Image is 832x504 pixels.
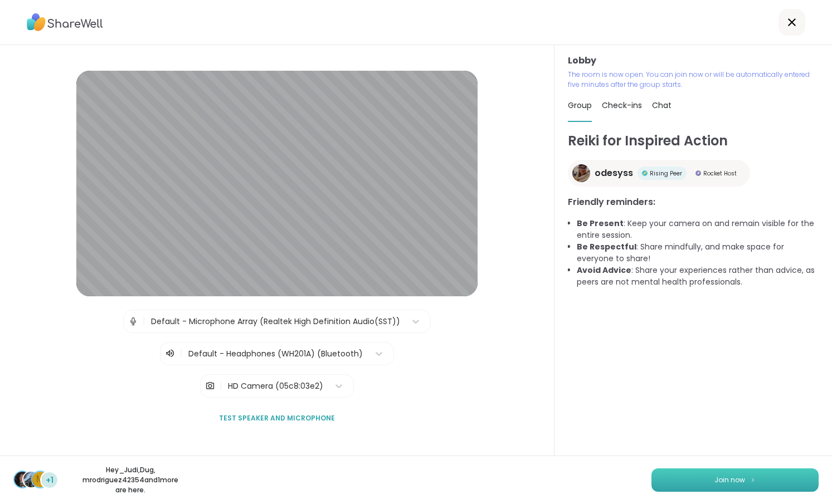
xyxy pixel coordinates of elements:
span: Join now [714,475,745,485]
b: Avoid Advice [577,265,631,276]
div: Default - Microphone Array (Realtek High Definition Audio(SST)) [151,316,400,327]
span: Group [568,100,592,111]
img: Rising Peer [642,170,648,176]
div: HD Camera (05c8:03e2) [228,380,323,392]
span: Rising Peer [650,169,682,178]
span: Test speaker and microphone [219,413,335,423]
a: odesyssodesyssRising PeerRising PeerRocket HostRocket Host [568,160,750,187]
li: : Keep your camera on and remain visible for the entire session. [577,218,819,241]
span: | [220,375,222,397]
button: Join now [651,468,819,492]
img: ShareWell Logo [27,9,103,35]
p: Hey_Judi , Dug , mrodriguez42354 and 1 more are here. [68,465,193,495]
li: : Share mindfully, and make space for everyone to share! [577,241,819,265]
p: The room is now open. You can join now or will be automatically entered five minutes after the gr... [568,70,819,90]
b: Be Present [577,218,624,229]
span: Rocket Host [703,169,737,178]
span: Chat [652,100,672,111]
b: Be Respectful [577,241,636,252]
h3: Friendly reminders: [568,195,819,209]
img: odesyss [572,164,590,182]
h1: Reiki for Inspired Action [568,131,819,151]
span: Check-ins [602,100,642,111]
span: odesyss [595,167,633,180]
h3: Lobby [568,54,819,67]
img: Microphone [128,310,138,332]
img: Rocket Host [695,170,701,176]
span: | [180,347,183,360]
img: Dug [23,472,39,487]
img: Camera [205,375,215,397]
img: ShareWell Logomark [750,477,756,483]
span: m [36,472,44,487]
span: +1 [46,474,53,486]
button: Test speaker and microphone [215,407,339,430]
span: | [143,310,145,332]
li: : Share your experiences rather than advice, as peers are not mental health professionals. [577,265,819,288]
img: Hey_Judi [14,472,30,487]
